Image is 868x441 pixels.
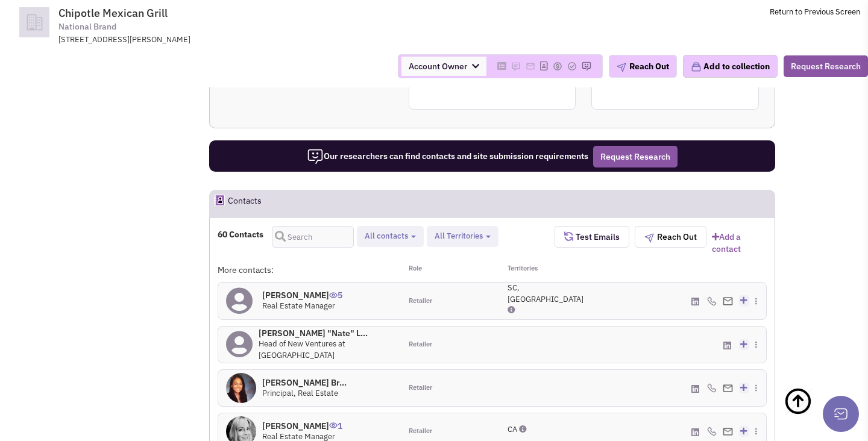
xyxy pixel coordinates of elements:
button: Request Research [593,146,678,167]
span: 5 [329,281,342,301]
span: Retailer [409,383,432,393]
span: Head of New Ventures at [GEOGRAPHIC_DATA] [259,339,345,360]
img: Please add to your accounts [567,61,577,71]
span: All Territories [435,231,483,241]
button: All Territories [431,230,494,243]
div: Territories [492,264,583,276]
h2: Contacts [228,190,262,217]
span: Principal, Real Estate [262,388,338,398]
div: [STREET_ADDRESS][PERSON_NAME] [58,34,373,46]
h4: [PERSON_NAME] Br... [262,377,347,388]
button: Request Research [784,55,868,77]
button: Reach Out [635,226,706,248]
a: Return to Previous Screen [770,7,860,17]
img: Please add to your accounts [582,61,591,71]
span: Our researchers can find contacts and site submission requirements [307,151,588,161]
div: More contacts: [218,264,401,276]
span: Account Owner [401,57,486,76]
img: icon-phone.png [707,427,717,436]
span: SC, [GEOGRAPHIC_DATA] [508,283,583,304]
input: Search [272,226,354,248]
img: icon-UserInteraction.png [329,292,338,298]
img: icon-phone.png [707,383,717,393]
span: Real Estate Manager [262,301,335,311]
img: plane.png [644,233,654,243]
span: Chipotle Mexican Grill [58,6,168,20]
img: Email%20Icon.png [723,428,733,436]
img: Email%20Icon.png [723,384,733,392]
span: Retailer [409,296,432,306]
span: Retailer [409,427,432,436]
img: Please add to your accounts [511,61,521,71]
button: Add to collection [683,55,778,78]
span: All contacts [365,231,408,241]
span: 1 [329,411,342,431]
h4: 60 Contacts [218,229,263,240]
img: icon-default-company.png [8,7,61,37]
img: 2ukfY63ilUKCdUOv302FAA.jpg [226,373,256,403]
img: icon-phone.png [707,296,717,306]
img: Email%20Icon.png [723,297,733,305]
img: plane.png [617,63,626,72]
span: Retailer [409,340,432,349]
img: icon-UserInteraction.png [329,422,338,428]
span: CA [508,424,517,434]
a: Add a contact [712,231,767,255]
h4: [PERSON_NAME] "Nate" L... [259,328,393,339]
button: Test Emails [555,226,629,248]
button: Reach Out [609,55,677,78]
span: Test Emails [573,231,620,242]
span: National Brand [58,20,116,33]
img: Please add to your accounts [526,61,535,71]
img: icon-collection-lavender.png [691,61,702,72]
h4: [PERSON_NAME] [262,290,342,301]
img: icon-researcher-20.png [307,148,324,165]
h4: [PERSON_NAME] [262,421,342,431]
img: Please add to your accounts [553,61,562,71]
button: All contacts [361,230,420,243]
div: Role [401,264,492,276]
